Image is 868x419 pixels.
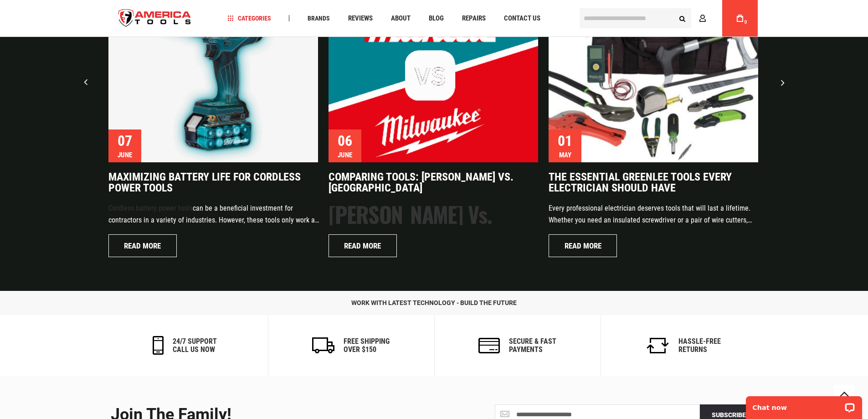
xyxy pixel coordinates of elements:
a: store logo [111,1,199,36]
div: June [338,152,352,159]
div: 06 [338,134,352,148]
span: Repairs [462,15,486,22]
span: Brands [308,15,330,21]
h6: 24/7 support call us now [173,337,217,353]
a: Read more [549,234,617,257]
div: Previous slide [74,71,97,94]
a: Maximizing Battery Life for Cordless Power Tools [108,171,319,193]
img: America Tools [111,1,199,36]
div: June [118,152,132,159]
p: Every professional electrician deserves tools that will last a lifetime. Whether you need an insu... [549,202,760,226]
span: Subscribe [712,411,746,419]
h6: Hassle-Free Returns [678,337,721,353]
span: 0 [745,20,747,25]
iframe: LiveChat chat widget [740,390,868,419]
span: Contact Us [504,15,540,22]
div: Next slide [771,71,794,94]
a: The Essential Greenlee Tools Every Electrician Should Have [549,171,760,193]
a: Categories [223,12,275,25]
div: May [559,152,571,159]
a: Read more [329,234,397,257]
a: Brands [303,12,334,25]
div: 01 [558,134,572,148]
span: Blog [429,15,444,22]
a: Blog [425,12,448,25]
h6: secure & fast payments [509,337,556,353]
a: Read more [108,234,177,257]
button: Search [674,10,691,27]
span: About [391,15,411,22]
a: Cordless battery power tools [108,204,193,212]
p: can be a beneficial investment for contractors in a variety of industries. However, these tools o... [108,202,319,226]
a: Contact Us [500,12,544,25]
a: Reviews [344,12,377,25]
span: Reviews [348,15,373,22]
a: Repairs [458,12,490,25]
div: 07 [118,134,132,148]
a: About [387,12,415,25]
a: Comparing Tools: [PERSON_NAME] vs. [GEOGRAPHIC_DATA] [329,171,539,193]
h1: [PERSON_NAME] vs. [GEOGRAPHIC_DATA]: Comparing the Tool Brands [329,202,539,251]
h6: Free Shipping Over $150 [344,337,390,353]
span: Categories [227,15,271,21]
